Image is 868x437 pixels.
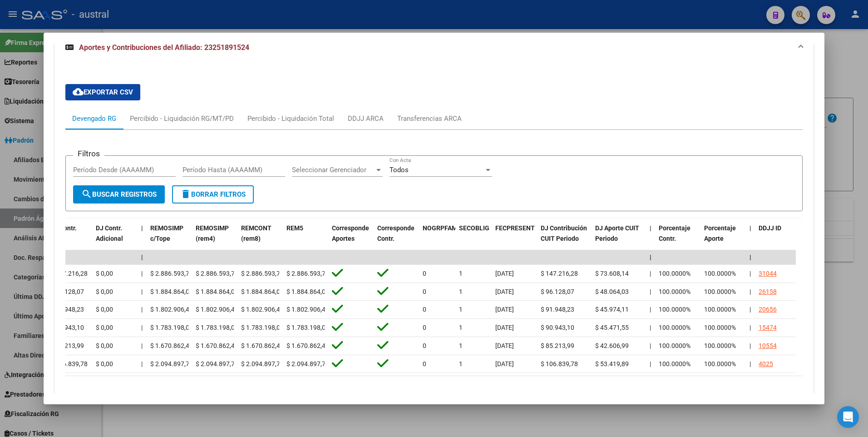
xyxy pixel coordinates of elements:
[750,253,751,261] span: |
[704,342,736,349] span: 100.0000%
[595,270,629,277] span: $ 73.608,14
[141,270,143,277] span: |
[492,218,537,258] datatable-header-cell: FECPRESENT
[495,360,514,367] span: [DATE]
[750,288,751,295] span: |
[180,189,191,199] mat-icon: delete
[650,360,651,367] span: |
[655,218,700,258] datatable-header-cell: Porcentaje Contr.
[759,287,777,297] div: 26158
[750,342,751,349] span: |
[92,218,138,258] datatable-header-cell: DJ Contr. Adicional
[700,218,746,258] datatable-header-cell: Porcentaje Aporte
[755,218,796,258] datatable-header-cell: DDJJ ID
[81,189,92,199] mat-icon: search
[459,224,489,232] span: SECOBLIG
[81,190,157,199] span: Buscar Registros
[397,114,462,124] div: Transferencias ARCA
[541,224,587,242] span: DJ Contribución CUIT Periodo
[141,324,143,331] span: |
[592,218,646,258] datatable-header-cell: DJ Aporte CUIT Periodo
[541,342,574,349] span: $ 85.213,99
[704,224,736,242] span: Porcentaje Aporte
[72,114,116,124] div: Devengado RG
[650,288,651,295] span: |
[595,342,629,349] span: $ 42.606,99
[704,324,736,331] span: 100.0000%
[286,224,303,232] span: REM5
[150,306,193,313] span: $ 1.802.906,45
[759,224,781,232] span: DDJJ ID
[837,406,859,428] div: Open Intercom Messenger
[704,306,736,313] span: 100.0000%
[750,224,751,232] span: |
[650,324,651,331] span: |
[750,324,751,331] span: |
[147,218,192,258] datatable-header-cell: REMOSIMP c/Tope
[390,166,409,174] span: Todos
[659,306,690,313] span: 100.0000%
[196,288,238,295] span: $ 1.884.864,05
[96,342,113,349] span: $ 0,00
[750,360,751,367] span: |
[374,218,419,258] datatable-header-cell: Corresponde Contr.
[595,360,629,367] span: $ 53.419,89
[141,360,143,367] span: |
[65,84,140,100] button: Exportar CSV
[96,224,123,242] span: DJ Contr. Adicional
[96,324,113,331] span: $ 0,00
[419,218,455,258] datatable-header-cell: NOGRPFAM
[595,288,629,295] span: $ 48.064,03
[377,224,414,242] span: Corresponde Contr.
[286,324,329,331] span: $ 1.783.198,04
[650,253,651,261] span: |
[541,306,574,313] span: $ 91.948,23
[73,185,165,204] button: Buscar Registros
[241,324,284,331] span: $ 1.783.198,04
[459,270,463,277] span: 1
[537,218,592,258] datatable-header-cell: DJ Contribución CUIT Periodo
[141,224,143,232] span: |
[172,185,254,204] button: Borrar Filtros
[423,360,426,367] span: 0
[241,270,284,277] span: $ 2.886.593,74
[150,342,193,349] span: $ 1.670.862,49
[196,342,238,349] span: $ 1.670.862,49
[196,270,238,277] span: $ 2.886.593,74
[759,323,777,333] div: 15474
[459,288,463,295] span: 1
[750,306,751,313] span: |
[196,306,238,313] span: $ 1.802.906,45
[659,224,690,242] span: Porcentaje Contr.
[332,224,369,242] span: Corresponde Aportes
[150,360,193,367] span: $ 2.094.897,70
[141,306,143,313] span: |
[423,224,457,232] span: NOGRPFAM
[192,218,237,258] datatable-header-cell: REMOSIMP (rem4)
[50,288,84,295] span: $ 96.128,07
[423,288,426,295] span: 0
[292,166,375,174] span: Seleccionar Gerenciador
[73,86,84,97] mat-icon: cloud_download
[541,270,578,277] span: $ 147.216,28
[348,114,384,124] div: DDJJ ARCA
[54,33,814,62] mat-expansion-panel-header: Aportes y Contribuciones del Afiliado: 23251891524
[659,342,690,349] span: 100.0000%
[286,360,329,367] span: $ 2.094.897,70
[646,218,655,258] datatable-header-cell: |
[759,359,773,369] div: 4025
[650,306,651,313] span: |
[423,306,426,313] span: 0
[495,288,514,295] span: [DATE]
[96,270,113,277] span: $ 0,00
[541,360,578,367] span: $ 106.839,78
[241,360,284,367] span: $ 2.094.897,70
[659,360,690,367] span: 100.0000%
[750,270,751,277] span: |
[130,114,234,124] div: Percibido - Liquidación RG/MT/PD
[241,224,271,242] span: REMCONT (rem8)
[286,306,329,313] span: $ 1.802.906,45
[141,253,143,261] span: |
[759,268,777,279] div: 31044
[650,224,651,232] span: |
